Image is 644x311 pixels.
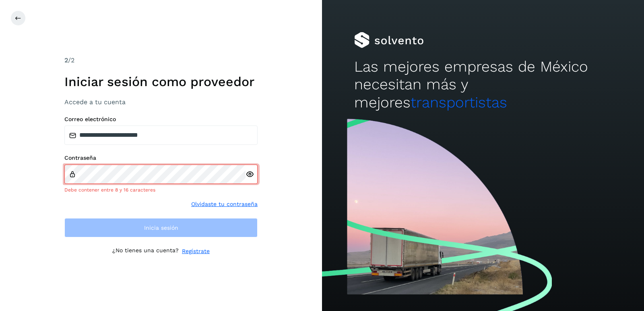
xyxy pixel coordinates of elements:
h3: Accede a tu cuenta [64,98,258,106]
label: Contraseña [64,154,258,161]
a: Regístrate [182,247,210,255]
h2: Las mejores empresas de México necesitan más y mejores [354,58,612,111]
div: Debe contener entre 8 y 16 caracteres [64,186,258,194]
button: Inicia sesión [64,218,258,237]
h1: Iniciar sesión como proveedor [64,74,258,89]
label: Correo electrónico [64,116,258,123]
span: transportistas [411,94,507,111]
span: Inicia sesión [144,225,178,231]
a: Olvidaste tu contraseña [191,200,258,208]
p: ¿No tienes una cuenta? [112,247,179,255]
span: 2 [64,56,68,64]
div: /2 [64,56,258,65]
